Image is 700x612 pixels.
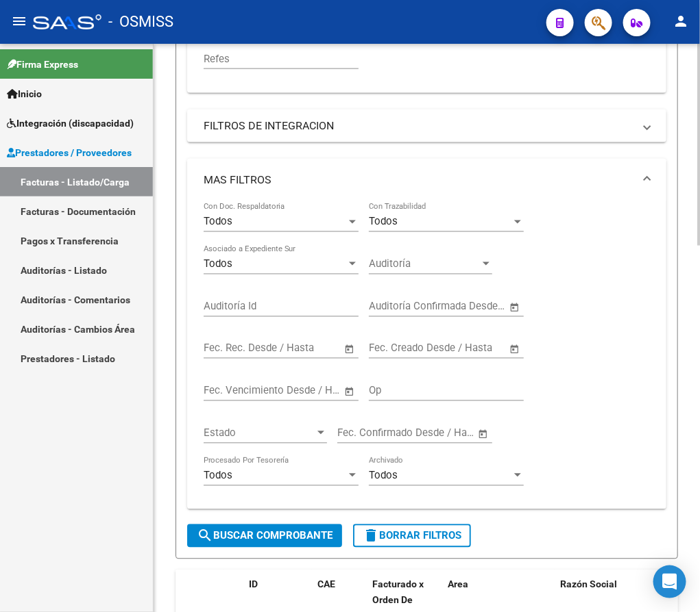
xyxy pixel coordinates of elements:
[317,579,335,590] span: CAE
[7,145,132,160] span: Prestadores / Proveedores
[187,203,666,509] div: MAS FILTROS
[108,7,173,37] span: - OSMISS
[197,528,213,544] mat-icon: search
[507,342,523,357] button: Open calendar
[7,116,134,131] span: Integración (discapacidad)
[7,86,42,101] span: Inicio
[342,384,358,400] button: Open calendar
[369,216,398,228] span: Todos
[405,427,472,439] input: Fecha fin
[271,342,338,355] input: Fecha fin
[337,427,393,439] input: Fecha inicio
[437,342,503,355] input: Fecha fin
[369,342,424,355] input: Fecha inicio
[204,216,232,228] span: Todos
[673,13,689,29] mat-icon: person
[7,57,78,72] span: Firma Express
[204,258,232,270] span: Todos
[11,13,27,29] mat-icon: menu
[204,342,259,355] input: Fecha inicio
[187,159,666,203] mat-expansion-panel-header: MAS FILTROS
[187,524,342,548] button: Buscar Comprobante
[204,470,232,482] span: Todos
[204,118,633,133] mat-panel-title: FILTROS DE INTEGRACION
[653,565,686,598] div: Open Intercom Messenger
[197,530,333,542] span: Buscar Comprobante
[204,173,633,188] mat-panel-title: MAS FILTROS
[372,579,424,606] span: Facturado x Orden De
[369,470,398,482] span: Todos
[369,258,480,270] span: Auditoría
[507,300,523,316] button: Open calendar
[369,301,424,313] input: Fecha inicio
[204,427,315,439] span: Estado
[204,385,259,397] input: Fecha inicio
[476,426,492,442] button: Open calendar
[353,524,471,548] button: Borrar Filtros
[560,579,617,590] span: Razón Social
[342,342,358,357] button: Open calendar
[363,528,379,544] mat-icon: delete
[249,579,258,590] span: ID
[437,301,503,313] input: Fecha fin
[187,110,666,142] mat-expansion-panel-header: FILTROS DE INTEGRACION
[363,530,461,542] span: Borrar Filtros
[448,579,468,590] span: Area
[271,385,338,397] input: Fecha fin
